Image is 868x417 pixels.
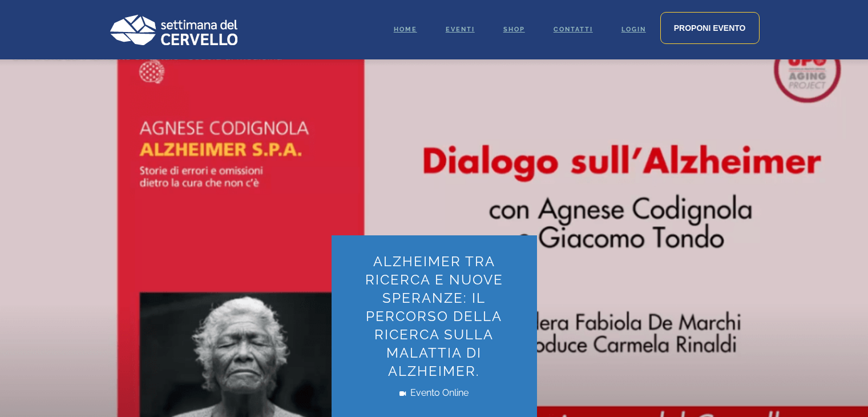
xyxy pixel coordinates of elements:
span: Contatti [554,26,593,33]
h1: Alzheimer tra ricerca e nuove speranze: Il percorso della ricerca sulla malattia di Alzheimer. [349,252,520,380]
span: Shop [503,26,525,33]
span: Login [621,26,646,33]
span: Evento Online [349,386,520,400]
span: Eventi [446,26,475,33]
a: Proponi evento [660,12,760,44]
span: Home [394,26,417,33]
img: Logo [109,14,237,45]
span: Proponi evento [674,23,746,33]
